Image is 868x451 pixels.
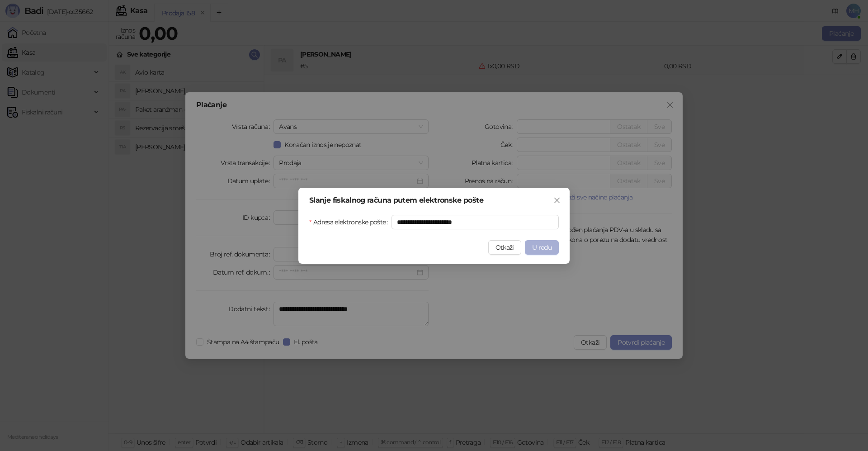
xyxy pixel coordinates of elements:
span: close [553,197,561,204]
button: Close [550,193,564,208]
span: Otkaži [495,243,514,252]
span: U redu [532,243,552,252]
label: Adresa elektronske pošte [309,215,392,229]
input: Adresa elektronske pošte [392,215,559,229]
div: Slanje fiskalnog računa putem elektronske pošte [309,197,559,204]
button: U redu [525,240,559,255]
span: Zatvori [550,197,564,204]
button: Otkaži [488,240,521,255]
